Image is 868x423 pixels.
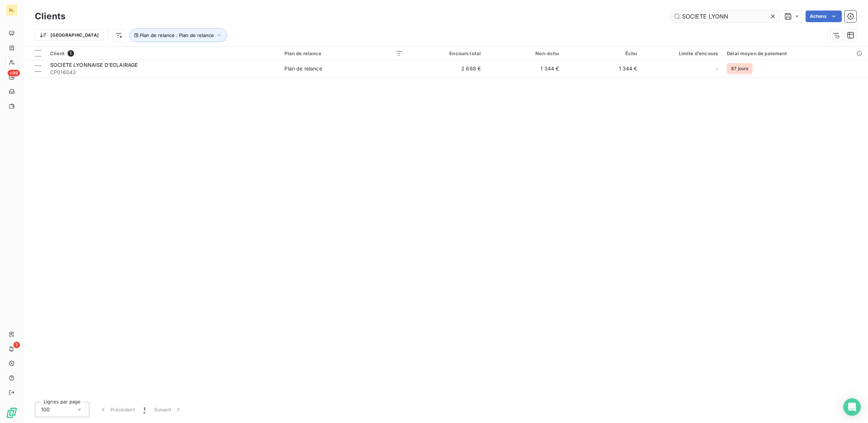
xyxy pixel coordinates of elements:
span: 87 jours [727,63,753,74]
span: - [716,65,718,72]
div: Non-échu [490,50,559,56]
div: Open Intercom Messenger [843,398,861,416]
span: CP016043 [50,69,276,76]
button: Précédent [95,402,139,417]
span: 1 [143,406,145,413]
img: Logo LeanPay [6,407,17,419]
td: 1 344 € [563,60,641,77]
div: Encours total [411,50,481,56]
span: 1 [13,342,20,348]
button: [GEOGRAPHIC_DATA] [35,29,104,41]
button: Suivant [150,402,186,417]
button: Actions [806,11,842,22]
td: 1 344 € [485,60,563,77]
span: Client [50,50,65,56]
div: Plan de relance [284,65,322,72]
span: 1 [68,50,74,57]
h3: Clients [35,10,65,23]
button: Plan de relance : Plan de relance [129,28,227,42]
div: Limite d’encours [646,50,718,56]
div: Plan de relance [284,50,403,56]
div: Délai moyen de paiement [727,50,864,56]
td: 2 688 € [407,60,485,77]
button: 1 [139,402,150,417]
div: Échu [568,50,637,56]
span: 100 [41,406,50,413]
span: Plan de relance : Plan de relance [140,32,214,38]
span: SOCIETE LYONNAISE D'ECLAIRAGE [50,62,138,68]
span: +99 [8,70,20,76]
div: RL [6,4,17,16]
input: Rechercher [670,11,779,22]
